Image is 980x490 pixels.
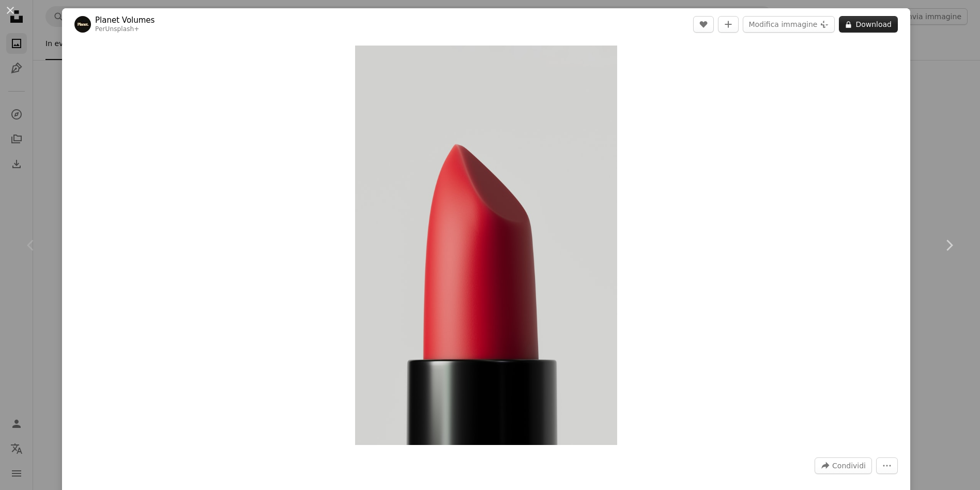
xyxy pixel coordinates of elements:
span: Condividi [832,458,866,473]
img: un primo piano di un rossetto rosso su sfondo bianco [355,46,617,445]
a: Avanti [918,196,980,295]
div: Per [95,25,155,34]
button: Ingrandisci questa immagine [355,46,617,445]
button: Mi piace [693,16,714,33]
button: Modifica immagine [743,16,835,33]
button: Aggiungi alla Collezione [718,16,739,33]
img: Vai al profilo di Planet Volumes [74,16,91,33]
button: Download [839,16,898,33]
a: Unsplash+ [105,25,140,33]
button: Altre azioni [876,457,898,474]
a: Planet Volumes [95,15,155,25]
button: Condividi questa immagine [815,457,872,474]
